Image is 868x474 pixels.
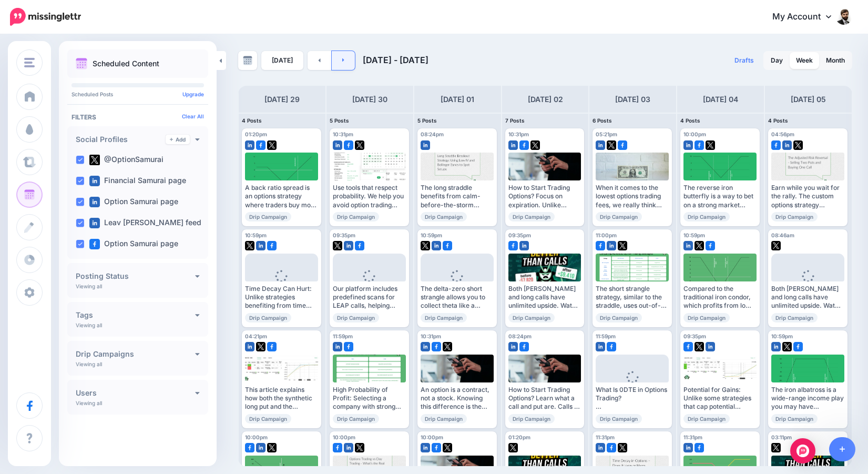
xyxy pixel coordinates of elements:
[89,176,186,186] label: Financial Samurai page
[618,140,627,150] img: facebook-square.png
[820,52,851,69] a: Month
[89,218,201,228] label: Leav [PERSON_NAME] feed
[76,58,87,69] img: calendar.png
[245,434,268,440] span: 10:00pm
[333,342,342,351] img: linkedin-square.png
[355,140,364,150] img: twitter-square.png
[333,414,379,423] span: Drip Campaign
[771,333,793,339] span: 10:59pm
[89,239,178,249] label: Option Samurai page
[618,371,647,398] div: Loading
[432,241,441,250] img: linkedin-square.png
[793,270,822,297] div: Loading
[683,386,757,411] div: Potential for Gains: Unlike some strategies that cap potential profits, a protective put allows i...
[683,140,693,150] img: linkedin-square.png
[782,140,792,150] img: linkedin-square.png
[596,241,605,250] img: facebook-square.png
[245,140,254,150] img: linkedin-square.png
[89,155,100,165] img: twitter-square.png
[432,443,441,452] img: facebook-square.png
[76,400,102,406] p: Viewing all
[267,342,277,351] img: facebook-square.png
[76,389,195,397] h4: Users
[508,232,531,238] span: 09:35pm
[344,443,353,452] img: linkedin-square.png
[596,443,605,452] img: linkedin-square.png
[771,184,844,209] div: Earn while you wait for the rally. The custom options strategy screener serves setups beyond typi...
[793,342,803,351] img: facebook-square.png
[267,140,277,150] img: twitter-square.png
[421,313,467,322] span: Drip Campaign
[596,386,669,411] div: What Is 0DTE in Options Trading? Read more 👉 [URL]
[421,232,442,238] span: 10:59pm
[508,212,555,221] span: Drip Campaign
[771,285,844,310] div: Both [PERSON_NAME] and long calls have unlimited upside. Watch our video to see why [PERSON_NAME]...
[695,241,704,250] img: twitter-square.png
[344,140,353,150] img: facebook-square.png
[530,140,540,150] img: twitter-square.png
[245,443,254,452] img: facebook-square.png
[771,414,818,423] span: Drip Campaign
[596,184,669,209] div: When it comes to the lowest options trading fees, we really think that Fidelity is a strong conte...
[771,212,818,221] span: Drip Campaign
[695,443,704,452] img: facebook-square.png
[421,386,494,411] div: An option is a contract, not a stock. Knowing this difference is the first step for beginners sta...
[333,212,379,221] span: Drip Campaign
[89,218,100,228] img: linkedin-square.png
[333,434,355,440] span: 10:00pm
[76,361,102,367] p: Viewing all
[508,414,555,423] span: Drip Campaign
[607,443,616,452] img: facebook-square.png
[762,4,852,30] a: My Account
[333,333,353,339] span: 11:59pm
[790,438,815,463] div: Open Intercom Messenger
[793,140,803,150] img: twitter-square.png
[706,241,715,250] img: facebook-square.png
[432,342,441,351] img: facebook-square.png
[89,239,100,249] img: facebook-square.png
[245,285,318,310] div: Time Decay Can Hurt: Unlike strategies benefiting from time decay, the long put butterfly can los...
[344,241,353,250] img: linkedin-square.png
[508,342,518,351] img: linkedin-square.png
[245,414,291,423] span: Drip Campaign
[771,386,844,411] div: The iron albatross is a wide-range income play you may have overlooked. Here is why you may end u...
[791,93,826,106] h4: [DATE] 05
[790,52,819,69] a: Week
[421,241,430,250] img: twitter-square.png
[596,131,617,137] span: 05:21pm
[421,443,430,452] img: linkedin-square.png
[508,140,518,150] img: linkedin-square.png
[330,117,349,124] span: 5 Posts
[245,313,291,322] span: Drip Campaign
[245,212,291,221] span: Drip Campaign
[618,241,627,250] img: twitter-square.png
[421,414,467,423] span: Drip Campaign
[771,434,792,440] span: 03:11pm
[421,184,494,209] div: The long straddle benefits from calm-before-the-storm setups. Our scan pinpoints these conditions...
[508,131,529,137] span: 10:31pm
[771,313,818,322] span: Drip Campaign
[421,212,467,221] span: Drip Campaign
[417,117,437,124] span: 5 Posts
[267,270,296,297] div: Loading
[443,342,452,351] img: twitter-square.png
[596,333,616,339] span: 11:59pm
[508,184,581,209] div: How to Start Trading Options? Focus on expiration. Unlike stocks, options lose value over time, t...
[242,117,262,124] span: 4 Posts
[443,443,452,452] img: twitter-square.png
[771,140,781,150] img: facebook-square.png
[93,60,159,67] p: Scheduled Content
[182,113,204,119] a: Clear All
[421,342,430,351] img: linkedin-square.png
[72,92,204,97] p: Scheduled Posts
[333,232,355,238] span: 09:35pm
[421,434,443,440] span: 10:00pm
[607,241,616,250] img: linkedin-square.png
[519,140,529,150] img: facebook-square.png
[76,322,102,328] p: Viewing all
[607,140,616,150] img: twitter-square.png
[519,342,529,351] img: facebook-square.png
[683,241,693,250] img: linkedin-square.png
[764,52,789,69] a: Day
[421,140,430,150] img: linkedin-square.png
